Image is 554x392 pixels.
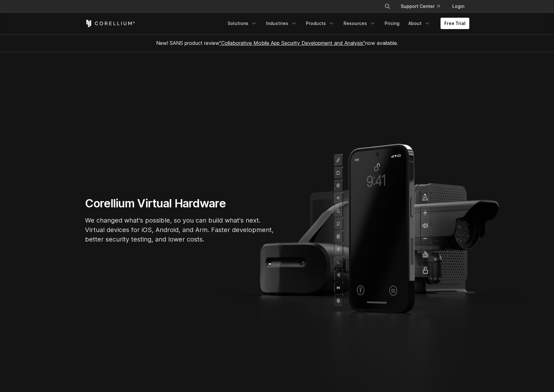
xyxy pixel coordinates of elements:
a: "Collaborative Mobile App Security Development and Analysis" [219,40,365,46]
a: Free Trial [441,18,469,29]
a: Resources [340,18,380,29]
a: About [405,18,434,29]
h1: Corellium Virtual Hardware [85,196,275,211]
p: We changed what's possible, so you can build what's next. Virtual devices for iOS, Android, and A... [85,216,275,244]
a: Login [447,1,469,12]
div: Navigation Menu [224,18,469,29]
div: Navigation Menu [377,1,469,12]
a: Industries [262,18,301,29]
span: New! SANS product review now available. [156,40,398,46]
button: Search [382,1,393,12]
a: Support Center [396,1,445,12]
a: Pricing [381,18,403,29]
a: Products [302,18,338,29]
a: Solutions [224,18,261,29]
a: Corellium Home [85,20,135,27]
